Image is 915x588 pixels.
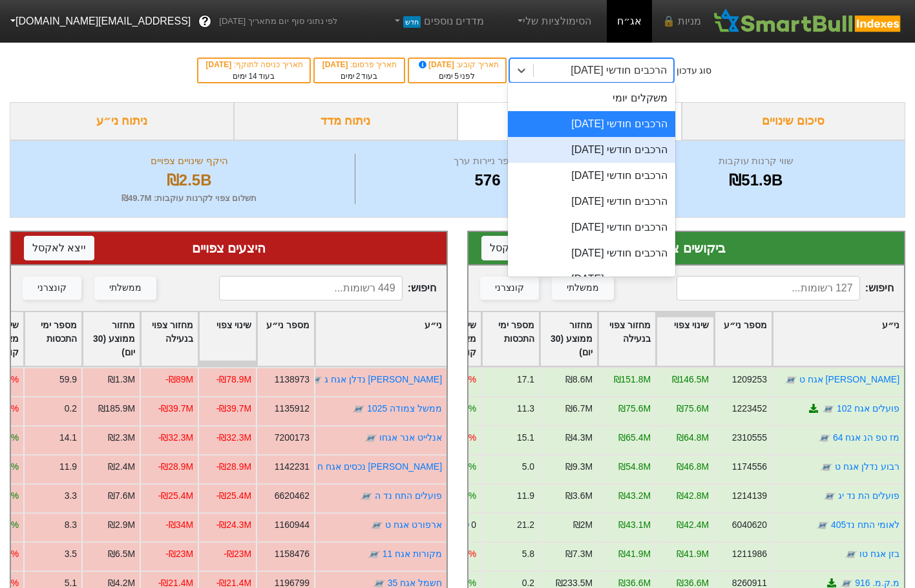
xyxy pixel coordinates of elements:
div: הרכבים חודשי [DATE] [508,189,675,215]
div: -₪24.3M [216,518,251,532]
div: ₪42.8M [677,489,709,503]
div: 1209253 [732,373,767,386]
div: ₪43.2M [618,489,651,503]
span: חיפוש : [677,276,894,300]
div: 17.1 [517,373,534,386]
img: tase link [816,519,829,532]
div: 5.8 [522,547,534,561]
a: מ.ק.מ. 916 [855,578,899,588]
div: ₪42.4M [677,518,709,532]
div: Toggle SortBy [199,312,256,366]
div: ₪46.8M [677,460,709,474]
a: [PERSON_NAME] נכסים אגח ח [317,461,442,472]
div: לפני ימים [415,70,499,82]
a: מז טפ הנ אגח 64 [833,432,899,443]
a: ממשל צמודה 1025 [367,403,442,414]
img: tase link [310,373,322,386]
div: -₪25.4M [216,489,251,503]
img: tase link [352,403,365,415]
img: tase link [368,548,381,561]
a: פועלים הת נד יג [838,490,899,501]
a: לאומי התח נד405 [831,520,899,530]
div: ₪1.3M [108,373,135,386]
div: ₪7.6M [108,489,135,503]
div: 3.5 [65,547,77,561]
img: tase link [784,373,797,386]
div: ₪2.3M [108,431,135,445]
img: tase link [823,490,836,503]
div: ₪41.9M [677,547,709,561]
div: ₪3.6M [565,489,593,503]
div: -₪23M [165,547,193,561]
div: -₪25.4M [158,489,193,503]
img: SmartBull [711,8,905,34]
div: Toggle SortBy [715,312,772,366]
div: 2310555 [732,431,767,445]
a: אנלייט אנר אגחו [379,432,442,443]
div: -₪89M [165,373,193,386]
a: [PERSON_NAME] אגח ט [799,374,899,384]
div: ממשלתי [109,281,142,295]
img: tase link [364,432,377,445]
div: ₪6.5M [108,547,135,561]
div: הרכבים חודשי [DATE] [508,111,675,137]
div: ₪54.8M [618,460,651,474]
div: ₪2.9M [108,518,135,532]
div: ₪2.5B [26,169,352,192]
div: ₪185.9M [98,402,135,415]
div: מספר ניירות ערך [359,154,616,169]
div: ₪4.3M [565,431,593,445]
div: 1138973 [275,373,310,386]
div: 1211986 [732,547,767,561]
div: הרכבים חודשי [DATE] [508,266,675,292]
div: ביקושים צפויים [481,238,891,258]
div: ביקושים והיצעים צפויים [458,102,682,140]
div: -₪39.7M [216,402,251,415]
div: ₪75.6M [618,402,651,415]
div: שווי קרנות עוקבות [624,154,889,169]
img: tase link [820,461,833,474]
div: ₪41.9M [618,547,651,561]
button: ייצא לאקסל [481,236,552,260]
div: 1142231 [275,460,310,474]
div: 1160944 [275,518,310,532]
img: tase link [370,519,383,532]
div: ₪65.4M [618,431,651,445]
div: בעוד ימים [205,70,303,82]
div: סיכום שינויים [682,102,906,140]
div: Toggle SortBy [315,312,447,366]
a: ארפורט אגח ט [385,520,442,530]
button: קונצרני [480,277,539,300]
img: tase link [822,403,835,415]
a: מדדים נוספיםחדש [386,8,489,34]
span: [DATE] [322,60,350,69]
a: בזן אגח טו [859,549,899,559]
div: Toggle SortBy [598,312,655,366]
div: ₪6.7M [565,402,593,415]
div: ₪51.9B [624,169,889,192]
button: ממשלתי [94,277,156,300]
div: 6040620 [732,518,767,532]
div: -₪23M [224,547,251,561]
a: פועלים אגח 102 [837,403,899,414]
div: Toggle SortBy [25,312,81,366]
img: tase link [845,548,857,561]
div: ניתוח מדד [234,102,458,140]
div: -₪28.9M [216,460,251,474]
div: 1174556 [732,460,767,474]
span: חיפוש : [219,276,436,300]
div: ₪9.3M [565,460,593,474]
div: הרכבים חודשי [DATE] [508,137,675,163]
div: היצעים צפויים [24,238,434,258]
div: Toggle SortBy [257,312,314,366]
div: ₪43.1M [618,518,651,532]
div: ₪64.8M [677,431,709,445]
div: 1214139 [732,489,767,503]
a: [PERSON_NAME] נדלן אגח ג [324,374,442,384]
div: 11.9 [517,489,534,503]
div: הרכבים חודשי [DATE] [508,163,675,189]
div: 1158476 [275,547,310,561]
div: 21.2 [517,518,534,532]
div: בעוד ימים [321,70,397,82]
div: משקלים יומי [508,85,675,111]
